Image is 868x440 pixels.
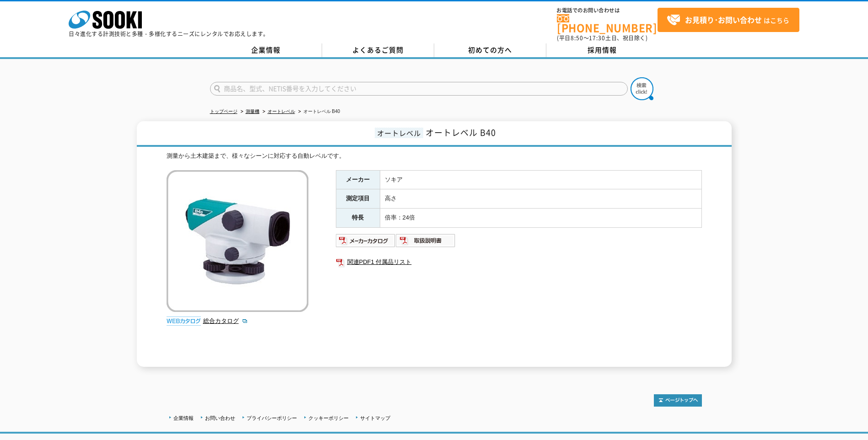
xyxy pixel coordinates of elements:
[308,415,349,421] a: クッキーポリシー
[631,77,653,100] img: btn_search.png
[336,189,380,209] th: 測定項目
[210,109,237,114] a: トップページ
[167,170,308,312] img: オートレベル B40
[557,8,658,13] span: お電話でのお問い合わせは
[667,13,789,27] span: はこちら
[336,209,380,228] th: 特長
[336,256,702,268] a: 関連PDF1 付属品リスト
[322,43,434,57] a: よくあるご質問
[247,415,297,421] a: プライバシーポリシー
[557,34,647,42] span: (平日 ～ 土日、祝日除く)
[468,45,512,55] span: 初めての方へ
[336,170,380,189] th: メーカー
[396,239,456,246] a: 取扱説明書
[380,170,701,189] td: ソキア
[360,415,390,421] a: サイトマップ
[246,109,259,114] a: 測量機
[571,34,583,42] span: 8:50
[434,43,546,57] a: 初めての方へ
[546,43,658,57] a: 採用情報
[167,151,702,161] div: 測量から土木建築まで、様々なシーンに対応する自動レベルです。
[297,107,340,117] li: オートレベル B40
[685,14,762,25] strong: お見積り･お問い合わせ
[396,233,456,248] img: 取扱説明書
[589,34,605,42] span: 17:30
[69,31,269,37] p: 日々進化する計測技術と多種・多様化するニーズにレンタルでお応えします。
[210,82,628,96] input: 商品名、型式、NETIS番号を入力してください
[336,239,396,246] a: メーカーカタログ
[173,415,194,421] a: 企業情報
[557,14,658,33] a: [PHONE_NUMBER]
[167,317,201,326] img: webカタログ
[210,43,322,57] a: 企業情報
[426,126,496,139] span: オートレベル B40
[654,394,702,407] img: トップページへ
[336,233,396,248] img: メーカーカタログ
[205,415,235,421] a: お問い合わせ
[268,109,295,114] a: オートレベル
[380,209,701,228] td: 倍率：24倍
[380,189,701,209] td: 高さ
[203,317,248,324] a: 総合カタログ
[658,8,799,32] a: お見積り･お問い合わせはこちら
[375,128,423,138] span: オートレベル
